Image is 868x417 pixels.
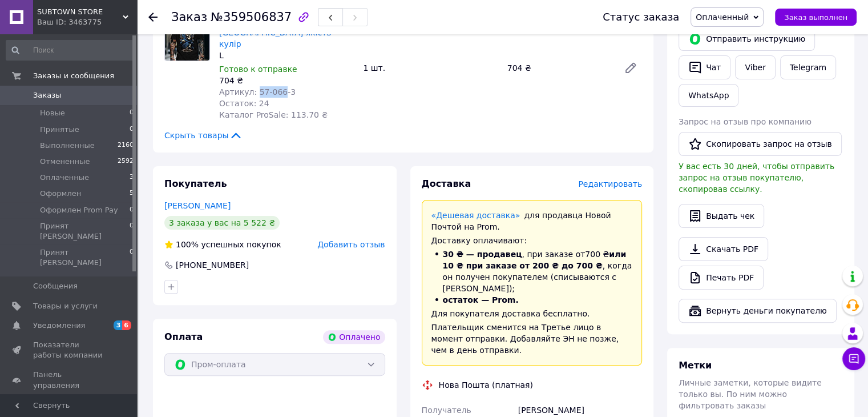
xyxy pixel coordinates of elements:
div: [PHONE_NUMBER] [175,259,250,271]
span: Личные заметки, которые видите только вы. По ним можно фильтровать заказы [679,378,822,410]
div: Оплачено [323,330,385,344]
input: Поиск [6,40,135,61]
span: Запрос на отзыв про компанию [679,117,812,126]
button: Отправить инструкцию [679,27,815,51]
button: Чат с покупателем [842,347,865,370]
span: 2592 [118,157,134,167]
span: 6 [122,320,131,330]
a: «Дешевая доставка» [431,211,520,220]
div: успешных покупок [164,239,281,250]
span: Оплаченные [40,173,89,183]
span: Заказ выполнен [784,13,847,22]
span: 0 [130,125,134,135]
span: Заказы [33,90,61,101]
span: Панель управления [33,370,106,390]
div: L [219,50,354,61]
div: Ваш ID: 3463775 [37,17,137,27]
span: 0 [130,205,134,215]
span: Оформлен Prom Pay [40,205,118,215]
span: Принятые [40,125,79,135]
span: 3 [114,320,123,330]
a: Скачать PDF [679,237,768,261]
span: 5 [130,189,134,199]
span: 0 [130,247,134,268]
a: Печать PDF [679,266,764,290]
div: 704 ₴ [219,75,354,86]
span: Сообщения [33,281,78,291]
span: SUBTOWN STORE [37,7,123,17]
span: Заказ [171,10,207,24]
span: 30 ₴ — продавец [443,250,522,259]
span: Принят [PERSON_NAME] [40,221,130,242]
span: Заказы и сообщения [33,71,114,81]
span: Оформлен [40,189,81,199]
a: [PERSON_NAME] [164,201,231,210]
button: Выдать чек [679,204,764,228]
div: 3 заказа у вас на 5 522 ₴ [164,216,280,230]
img: Футболка з ДТФ принтом Туреччина якість кулір [165,16,209,61]
div: 704 ₴ [503,60,615,76]
span: Выполненные [40,141,95,151]
a: Viber [735,55,775,79]
div: для продавца Новой Почтой на Prom. [431,210,633,232]
button: Заказ выполнен [775,9,857,26]
span: Добавить отзыв [317,240,385,249]
span: Каталог ProSale: 113.70 ₴ [219,110,328,119]
span: Оплаченный [696,13,749,22]
span: Покупатель [164,178,227,189]
div: Для покупателя доставка бесплатно. [431,308,633,319]
span: 0 [130,108,134,118]
span: остаток — Prom. [443,295,519,304]
div: Плательщик сменится на Третье лицо в момент отправки. Добавляйте ЭН не позже, чем в день отправки. [431,322,633,356]
span: Скрыть товары [164,130,243,141]
span: Уведомления [33,320,85,331]
button: Вернуть деньги покупателю [679,299,837,323]
span: Принят [PERSON_NAME] [40,247,130,268]
span: Показатели работы компании [33,340,106,360]
span: Оплата [164,331,203,342]
div: 1 шт. [358,60,502,76]
span: Артикул: 57-066-3 [219,87,296,97]
div: Статус заказа [603,11,679,23]
button: Скопировать запрос на отзыв [679,132,842,156]
span: Новые [40,108,65,118]
span: Метки [679,360,712,371]
span: У вас есть 30 дней, чтобы отправить запрос на отзыв покупателю, скопировав ссылку. [679,162,834,194]
span: Доставка [422,178,471,189]
div: Вернуться назад [148,11,158,23]
span: Товары и услуги [33,301,98,311]
span: Получатель [422,406,471,415]
span: Остаток: 24 [219,99,269,108]
span: Редактировать [578,179,642,189]
span: 0 [130,221,134,242]
a: Telegram [780,55,836,79]
a: WhatsApp [679,84,738,107]
span: Готово к отправке [219,65,297,74]
button: Чат [679,55,730,79]
span: Отмененные [40,157,90,167]
span: 2160 [118,141,134,151]
span: 100% [176,240,199,249]
div: Нова Пошта (платная) [436,379,536,391]
li: , при заказе от 700 ₴ , когда он получен покупателем (списываются с [PERSON_NAME]); [431,248,633,294]
span: №359506837 [211,10,292,24]
span: 3 [130,173,134,183]
div: Доставку оплачивают: [431,235,633,246]
a: Редактировать [619,57,642,79]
